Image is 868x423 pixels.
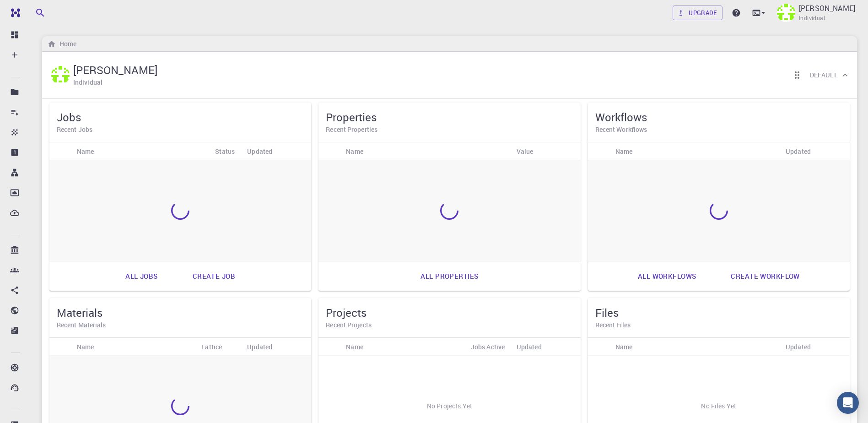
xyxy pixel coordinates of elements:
[326,125,573,135] h6: Recent Properties
[57,110,304,125] h5: Jobs
[611,142,781,160] div: Name
[781,142,850,160] div: Updated
[46,39,78,49] nav: breadcrumb
[326,320,573,330] h6: Recent Projects
[183,265,245,287] a: Create job
[615,142,633,160] div: Name
[341,338,466,356] div: Name
[77,338,94,356] div: Name
[471,338,505,356] div: Jobs Active
[410,265,488,287] a: All properties
[72,142,210,160] div: Name
[588,338,611,356] div: Icon
[49,338,72,356] div: Icon
[318,338,341,356] div: Icon
[615,338,633,356] div: Name
[786,338,811,356] div: Updated
[326,305,573,320] h5: Projects
[721,265,809,287] a: Create workflow
[786,142,811,160] div: Updated
[512,338,581,356] div: Updated
[57,125,304,135] h6: Recent Jobs
[7,8,20,17] img: logo
[588,142,611,160] div: Icon
[346,142,363,160] div: Name
[215,142,235,160] div: Status
[73,63,157,77] h5: [PERSON_NAME]
[512,142,581,160] div: Value
[628,265,706,287] a: All workflows
[243,142,311,160] div: Updated
[799,3,855,14] p: [PERSON_NAME]
[72,338,197,356] div: Name
[595,305,842,320] h5: Files
[517,338,542,356] div: Updated
[673,5,722,20] a: Upgrade
[51,66,70,84] img: Mohamed Abdelaziz
[810,70,837,80] h6: Default
[799,14,825,23] span: Individual
[201,338,222,356] div: Lattice
[56,39,76,49] h6: Home
[346,338,363,356] div: Name
[595,125,842,135] h6: Recent Workflows
[611,338,781,356] div: Name
[781,338,850,356] div: Updated
[73,77,102,87] h6: Individual
[326,110,573,125] h5: Properties
[837,392,859,414] div: Open Intercom Messenger
[115,265,167,287] a: All jobs
[777,4,795,22] img: Mohamed Abdelaziz
[57,320,304,330] h6: Recent Materials
[517,142,534,160] div: Value
[210,142,243,160] div: Status
[77,142,94,160] div: Name
[318,142,341,160] div: Icon
[595,110,842,125] h5: Workflows
[243,338,311,356] div: Updated
[42,52,857,99] div: Mohamed Abdelaziz[PERSON_NAME]IndividualReorder cardsDefault
[247,338,272,356] div: Updated
[341,142,512,160] div: Name
[595,320,842,330] h6: Recent Files
[197,338,243,356] div: Lattice
[57,305,304,320] h5: Materials
[788,66,806,84] button: Reorder cards
[466,338,512,356] div: Jobs Active
[49,142,72,160] div: Icon
[247,142,272,160] div: Updated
